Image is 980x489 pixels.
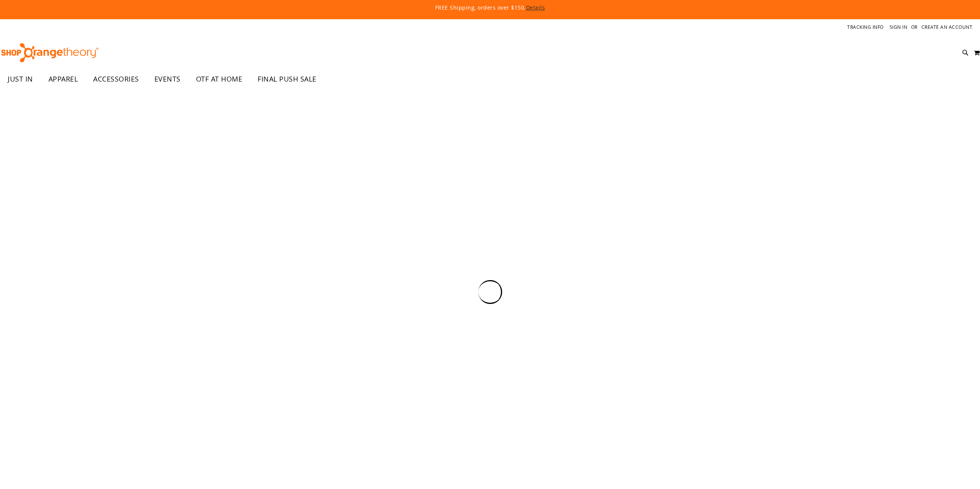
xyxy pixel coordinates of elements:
span: JUST IN [8,70,33,88]
a: Details [526,4,545,11]
a: APPAREL [41,70,86,88]
span: FINAL PUSH SALE [258,70,317,88]
p: FREE Shipping, orders over $150. [259,4,721,12]
a: OTF AT HOME [188,70,250,88]
span: OTF AT HOME [196,70,243,88]
a: Create an Account [921,24,973,30]
a: Tracking Info [847,24,884,30]
span: ACCESSORIES [93,70,139,88]
a: EVENTS [147,70,188,88]
span: APPAREL [49,70,78,88]
a: Sign In [890,24,908,30]
a: ACCESSORIES [85,70,147,88]
a: FINAL PUSH SALE [250,70,324,88]
span: EVENTS [154,70,181,88]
